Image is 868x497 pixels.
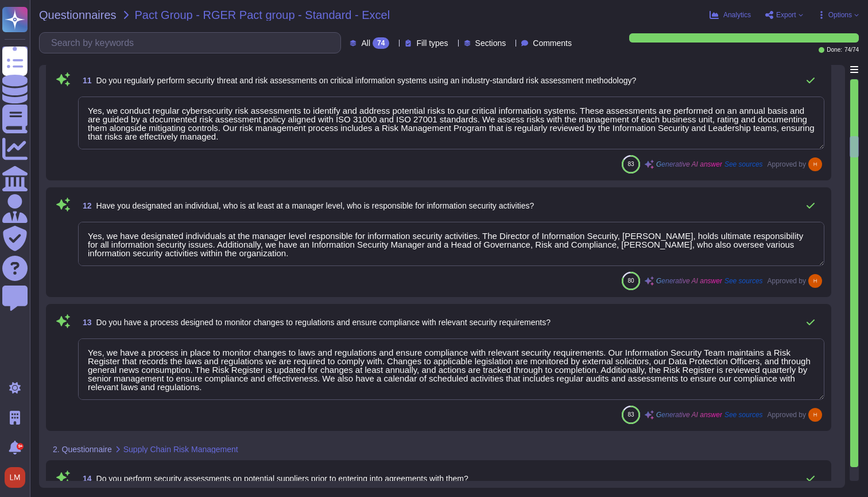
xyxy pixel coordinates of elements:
[39,9,117,21] span: Questionnaires
[96,474,468,483] span: Do you perform security assessments on potential suppliers prior to entering into agreements with...
[96,76,637,85] span: Do you regularly perform security threat and risk assessments on critical information systems usi...
[808,157,822,171] img: user
[123,445,238,453] span: Supply Chain Risk Management
[361,39,370,47] span: All
[2,465,33,490] button: user
[416,39,448,47] span: Fill types
[78,222,824,266] textarea: Yes, we have designated individuals at the manager level responsible for information security act...
[776,11,796,18] span: Export
[656,278,722,284] span: Generative AI answer
[808,274,822,288] img: user
[627,161,634,167] span: 83
[373,37,389,49] div: 74
[656,161,722,168] span: Generative AI answer
[5,467,25,488] img: user
[135,9,390,21] span: Pact Group - RGER Pact group - Standard - Excel
[78,97,824,149] textarea: Yes, we conduct regular cybersecurity risk assessments to identify and address potential risks to...
[53,445,112,453] span: 2. Questionnaire
[475,39,506,47] span: Sections
[78,76,92,84] span: 11
[533,39,572,47] span: Comments
[723,11,751,18] span: Analytics
[768,278,806,284] span: Approved by
[96,318,551,327] span: Do you have a process designed to monitor changes to regulations and ensure compliance with relev...
[724,411,763,418] span: See sources
[768,411,806,418] span: Approved by
[844,47,859,53] span: 74 / 74
[78,318,92,326] span: 13
[768,161,806,168] span: Approved by
[828,11,852,18] span: Options
[827,47,842,53] span: Done:
[808,408,822,422] img: user
[627,278,634,284] span: 80
[78,338,824,400] textarea: Yes, we have a process in place to monitor changes to laws and regulations and ensure compliance ...
[627,411,634,418] span: 83
[17,443,24,450] div: 9+
[710,10,751,20] button: Analytics
[724,161,763,168] span: See sources
[724,278,763,284] span: See sources
[78,475,92,483] span: 14
[96,201,534,210] span: Have you designated an individual, who is at least at a manager level, who is responsible for inf...
[656,411,722,418] span: Generative AI answer
[78,202,92,210] span: 12
[45,33,340,53] input: Search by keywords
